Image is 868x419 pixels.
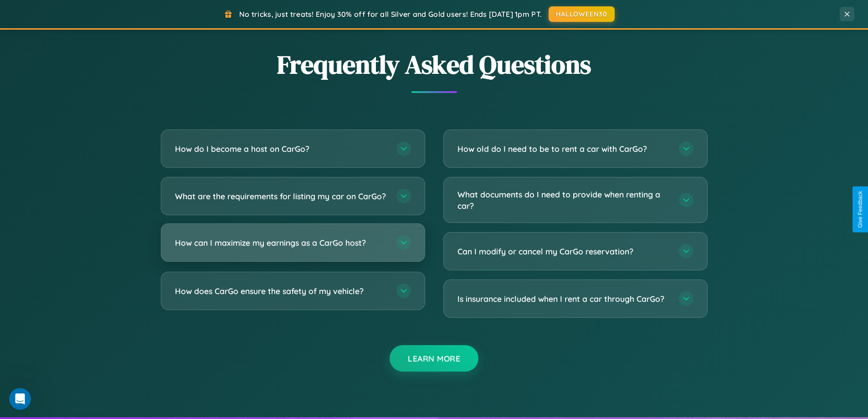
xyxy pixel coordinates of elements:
[161,47,708,82] h2: Frequently Asked Questions
[9,388,31,410] iframe: Intercom live chat
[175,143,387,155] h3: How do I become a host on CarGo?
[549,6,615,22] button: HALLOWEEN30
[239,10,542,19] span: No tricks, just treats! Enjoy 30% off for all Silver and Gold users! Ends [DATE] 1pm PT.
[857,191,863,228] div: Give Feedback
[175,237,387,248] h3: How can I maximize my earnings as a CarGo host?
[457,143,670,155] h3: How old do I need to be to rent a car with CarGo?
[390,345,478,372] button: Learn More
[457,246,670,257] h3: Can I modify or cancel my CarGo reservation?
[175,191,387,202] h3: What are the requirements for listing my car on CarGo?
[457,293,670,305] h3: Is insurance included when I rent a car through CarGo?
[457,189,670,211] h3: What documents do I need to provide when renting a car?
[175,285,387,297] h3: How does CarGo ensure the safety of my vehicle?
